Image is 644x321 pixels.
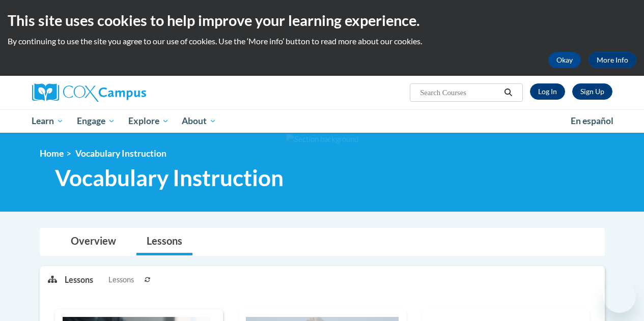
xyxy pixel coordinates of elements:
[61,228,126,255] a: Overview
[32,83,146,102] img: Cox Campus
[136,228,192,255] a: Lessons
[70,109,122,133] a: Engage
[122,109,176,133] a: Explore
[571,115,613,126] span: En español
[182,115,216,127] span: About
[77,115,115,127] span: Engage
[603,280,636,313] iframe: Button to launch messaging window
[589,52,636,68] a: More Info
[548,52,581,68] button: Okay
[8,36,636,47] p: By continuing to use the site you agree to our use of cookies. Use the ‘More info’ button to read...
[40,148,64,159] a: Home
[108,274,134,285] span: Lessons
[55,164,284,191] span: Vocabulary Instruction
[564,110,620,132] a: En español
[8,10,636,31] h2: This site uses cookies to help improve your learning experience.
[75,148,166,159] span: Vocabulary Instruction
[24,109,620,133] div: Main menu
[530,83,565,100] a: Log In
[175,109,223,133] a: About
[25,109,71,133] a: Learn
[128,115,169,127] span: Explore
[32,83,215,102] a: Cox Campus
[32,115,64,127] span: Learn
[286,134,358,145] img: Section background
[500,86,516,99] button: Search
[572,83,612,100] a: Register
[419,86,500,99] input: Search Courses
[65,274,93,285] p: Lessons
